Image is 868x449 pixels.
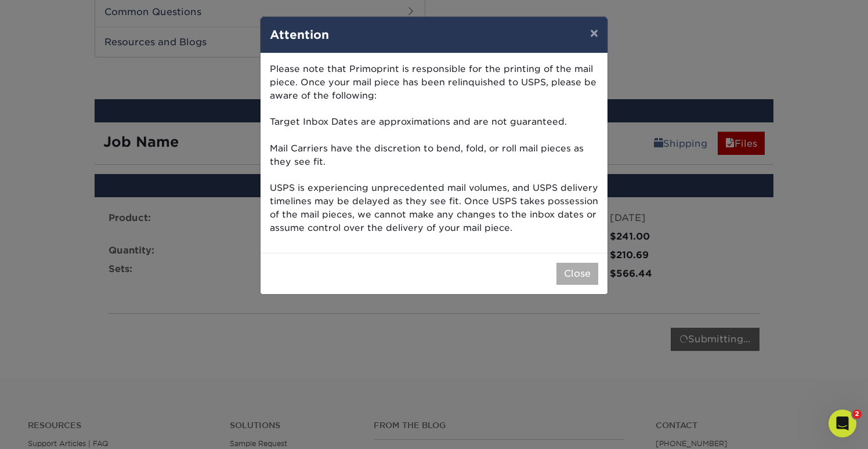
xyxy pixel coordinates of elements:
[852,410,862,419] span: 2
[581,17,607,49] button: ×
[270,63,598,234] p: Please note that Primoprint is responsible for the printing of the mail piece. Once your mail pie...
[556,263,598,285] button: Close
[829,410,856,437] iframe: Intercom live chat
[270,26,598,44] h4: Attention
